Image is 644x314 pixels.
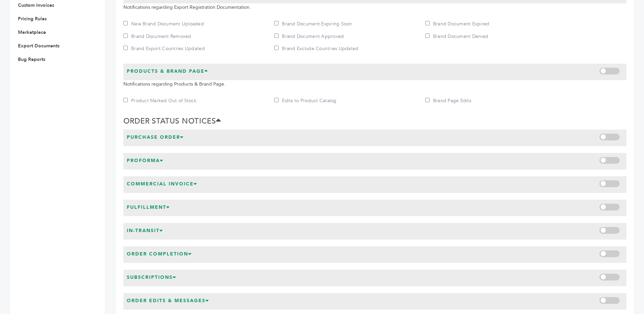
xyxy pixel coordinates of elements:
[18,43,59,49] a: Export Documents
[274,97,336,104] label: Edits to Product Catalog
[18,29,46,36] a: Marketplace
[127,274,176,283] h3: Subscriptions
[425,21,430,25] input: Brand Document Expired
[274,21,352,27] label: Brand Document Expiring Soon
[274,21,279,25] input: Brand Document Expiring Soon
[274,46,279,50] input: Brand Exclude Countries Updated
[127,181,197,189] h3: Commercial Invoice
[127,204,170,213] h3: Fulfillment
[123,33,128,38] input: Brand Document Removed
[425,33,430,38] input: Brand Document Denied
[123,3,626,12] p: Notifications regarding Export Registration Documentation.
[123,80,626,88] p: Notifications regarding Products & Brand Page.
[18,16,47,22] a: Pricing Rules
[127,68,208,77] h3: Products & Brand Page
[127,157,164,166] h3: Proforma
[123,97,196,104] label: Product Marked Out of Stock
[127,134,184,143] h3: Purchase Order
[18,56,45,63] a: Bug Reports
[123,116,626,130] h2: Order Status Notices
[123,21,204,27] label: New Brand Document Uploaded
[123,21,128,25] input: New Brand Document Uploaded
[425,21,490,27] label: Brand Document Expired
[274,33,279,38] input: Brand Document Approved
[274,98,279,102] input: Edits to Product Catalog
[425,97,471,104] label: Brand Page Edits
[127,227,163,236] h3: In-Transit
[274,33,344,40] label: Brand Document Approved
[123,98,128,102] input: Product Marked Out of Stock
[425,33,488,40] label: Brand Document Denied
[425,98,430,102] input: Brand Page Edits
[123,33,191,40] label: Brand Document Removed
[123,45,205,52] label: Brand Export Countries Updated
[274,45,358,52] label: Brand Exclude Countries Updated
[123,46,128,50] input: Brand Export Countries Updated
[18,2,54,8] a: Custom Invoices
[127,297,209,306] h3: Order Edits & Messages
[127,251,192,260] h3: Order Completion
